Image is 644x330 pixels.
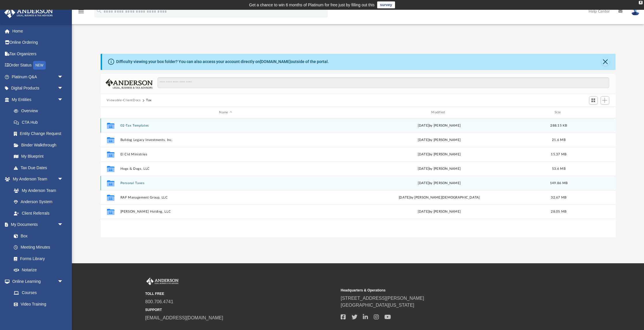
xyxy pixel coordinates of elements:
[120,210,331,214] button: [PERSON_NAME] Holding, LLC
[145,291,337,296] small: TOLL FREE
[8,185,66,196] a: My Anderson Team
[78,8,85,15] i: menu
[120,152,331,156] button: El Cid Ministries
[158,77,609,88] input: Search files and folders
[334,152,545,157] div: [DATE] by [PERSON_NAME]
[601,96,609,104] button: Add
[334,138,545,143] div: [DATE] by [PERSON_NAME]
[120,110,331,115] div: Name
[57,94,69,106] span: arrow_drop_down
[333,110,545,115] div: Modified
[120,181,331,185] button: Personal Taxes
[8,287,69,299] a: Courses
[145,315,223,320] a: [EMAIL_ADDRESS][DOMAIN_NAME]
[33,61,46,70] div: NEW
[120,138,331,142] button: Bulldog Legacy Investments, Inc.
[3,7,55,18] img: Anderson Advisors Platinum Portal
[8,128,72,140] a: Entity Change Request
[8,298,66,310] a: Video Training
[8,105,72,117] a: Overview
[589,96,598,104] button: Switch to Grid View
[145,299,173,304] a: 800.706.4741
[8,242,69,253] a: Meeting Minutes
[573,110,613,115] div: id
[601,58,609,66] button: Close
[8,253,66,264] a: Forms Library
[8,151,69,162] a: My Blueprint
[107,98,141,103] button: Viewable-ClientDocs
[550,182,567,185] span: 149.86 MB
[145,307,337,312] small: SUPPORT
[547,110,570,115] div: Size
[146,98,152,103] button: Tax
[8,264,69,276] a: Notarize
[249,1,375,8] div: Get a chance to win 6 months of Platinum for free just by filling out this
[116,59,329,65] div: Difficulty viewing your box folder? You can also access your account directly on outside of the p...
[8,196,69,208] a: Anderson System
[552,167,566,170] span: 53.6 MB
[550,124,567,127] span: 288.15 KB
[631,7,640,16] img: User Pic
[120,196,331,199] button: RAF Management Group, LLC
[334,166,545,171] div: [DATE] by [PERSON_NAME]
[8,117,72,128] a: CTA Hub
[4,276,69,287] a: Online Learningarrow_drop_down
[145,278,180,285] img: Anderson Advisors Platinum Portal
[8,139,72,151] a: Binder Walkthrough
[57,71,69,83] span: arrow_drop_down
[334,195,545,200] div: [DATE] by [PERSON_NAME][DEMOGRAPHIC_DATA]
[57,276,69,287] span: arrow_drop_down
[120,167,331,171] button: Hogs & Dogs, LLC
[334,123,545,128] div: [DATE] by [PERSON_NAME]
[552,138,566,142] span: 21.6 MB
[57,83,69,94] span: arrow_drop_down
[341,296,424,301] a: [STREET_ADDRESS][PERSON_NAME]
[551,153,566,156] span: 15.37 MB
[377,1,395,8] a: survey
[8,162,72,173] a: Tax Due Dates
[78,11,85,15] a: menu
[551,196,566,199] span: 32.67 MB
[551,210,566,213] span: 28.05 MB
[4,71,72,83] a: Platinum Q&Aarrow_drop_down
[341,288,532,293] small: Headquarters & Operations
[4,25,72,37] a: Home
[57,219,69,231] span: arrow_drop_down
[4,37,72,48] a: Online Ordering
[334,181,545,186] div: [DATE] by [PERSON_NAME]
[4,83,72,94] a: Digital Productsarrow_drop_down
[96,8,102,14] i: search
[8,230,66,242] a: Box
[639,1,643,4] div: close
[57,173,69,185] span: arrow_drop_down
[8,207,69,219] a: Client Referrals
[4,48,72,60] a: Tax Organizers
[341,303,414,308] a: [GEOGRAPHIC_DATA][US_STATE]
[260,59,291,64] a: [DOMAIN_NAME]
[4,219,69,230] a: My Documentsarrow_drop_down
[4,94,72,105] a: My Entitiesarrow_drop_down
[4,60,72,71] a: Order StatusNEW
[8,310,69,321] a: Resources
[103,110,117,115] div: id
[101,118,616,238] div: grid
[120,124,331,127] button: 02-Tax Templates
[334,209,545,214] div: [DATE] by [PERSON_NAME]
[4,173,69,185] a: My Anderson Teamarrow_drop_down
